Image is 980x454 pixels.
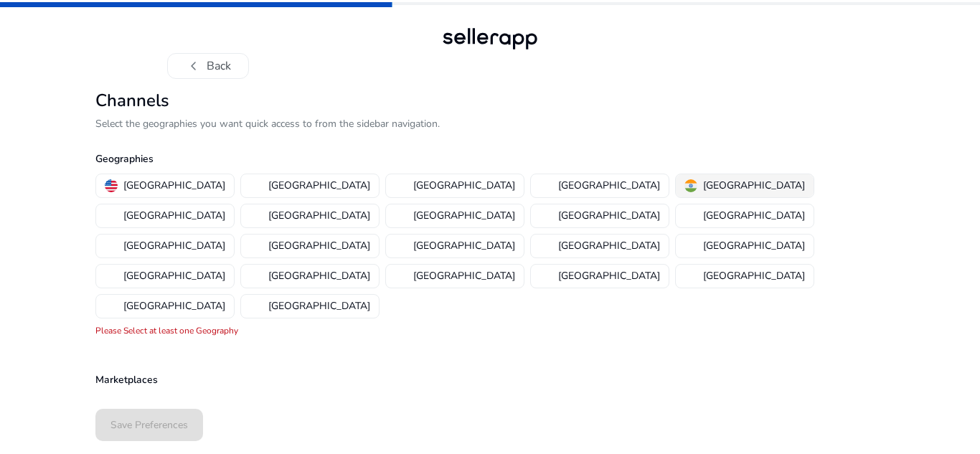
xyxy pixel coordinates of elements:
p: [GEOGRAPHIC_DATA] [123,178,225,193]
img: nl.svg [395,240,407,252]
p: [GEOGRAPHIC_DATA] [123,238,225,253]
img: ae.svg [540,179,552,192]
img: us.svg [105,179,118,192]
img: de.svg [540,209,552,222]
img: ca.svg [395,179,407,192]
img: br.svg [105,270,118,283]
p: [GEOGRAPHIC_DATA] [703,268,805,283]
img: es.svg [250,240,263,252]
img: za.svg [250,300,263,313]
img: jp.svg [250,209,263,222]
p: [GEOGRAPHIC_DATA] [703,208,805,223]
p: [GEOGRAPHIC_DATA] [413,268,515,283]
img: mx.svg [395,209,407,222]
p: [GEOGRAPHIC_DATA] [123,298,225,313]
img: sg.svg [684,240,697,252]
img: se.svg [395,270,407,283]
mat-error: Please Select at least one Geography [95,325,238,336]
p: [GEOGRAPHIC_DATA] [413,208,515,223]
img: uk.svg [250,179,263,192]
p: [GEOGRAPHIC_DATA] [558,208,660,223]
p: [GEOGRAPHIC_DATA] [123,268,225,283]
p: [GEOGRAPHIC_DATA] [413,238,515,253]
h2: Channels [95,90,885,111]
img: fr.svg [105,240,118,252]
img: au.svg [105,209,118,222]
p: [GEOGRAPHIC_DATA] [558,178,660,193]
img: be.svg [540,270,552,283]
p: [GEOGRAPHIC_DATA] [558,268,660,283]
p: [GEOGRAPHIC_DATA] [703,178,805,193]
p: [GEOGRAPHIC_DATA] [268,238,370,253]
p: [GEOGRAPHIC_DATA] [268,208,370,223]
img: pl.svg [250,270,263,283]
img: sa.svg [540,240,552,252]
p: [GEOGRAPHIC_DATA] [703,238,805,253]
span: chevron_left [185,57,202,75]
p: [GEOGRAPHIC_DATA] [413,178,515,193]
button: chevron_leftBack [167,53,249,79]
img: eg.svg [684,270,697,283]
img: it.svg [684,209,697,222]
p: Select the geographies you want quick access to from the sidebar navigation. [95,116,885,131]
p: [GEOGRAPHIC_DATA] [268,298,370,313]
p: [GEOGRAPHIC_DATA] [268,178,370,193]
p: [GEOGRAPHIC_DATA] [123,208,225,223]
p: [GEOGRAPHIC_DATA] [558,238,660,253]
p: Geographies [95,151,885,166]
p: Marketplaces [95,372,885,387]
img: tr.svg [105,300,118,313]
img: in.svg [684,179,697,192]
p: [GEOGRAPHIC_DATA] [268,268,370,283]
